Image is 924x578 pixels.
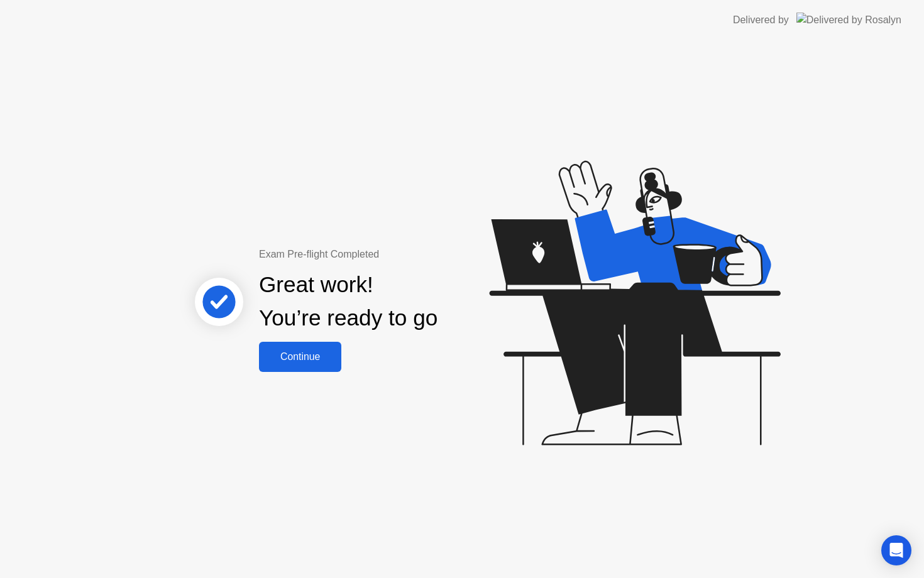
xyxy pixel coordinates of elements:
[263,351,338,363] div: Continue
[259,268,437,335] div: Great work! You’re ready to go
[259,247,519,262] div: Exam Pre-flight Completed
[733,13,789,28] div: Delivered by
[796,13,901,27] img: Delivered by Rosalyn
[881,535,911,565] div: Open Intercom Messenger
[259,342,341,372] button: Continue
